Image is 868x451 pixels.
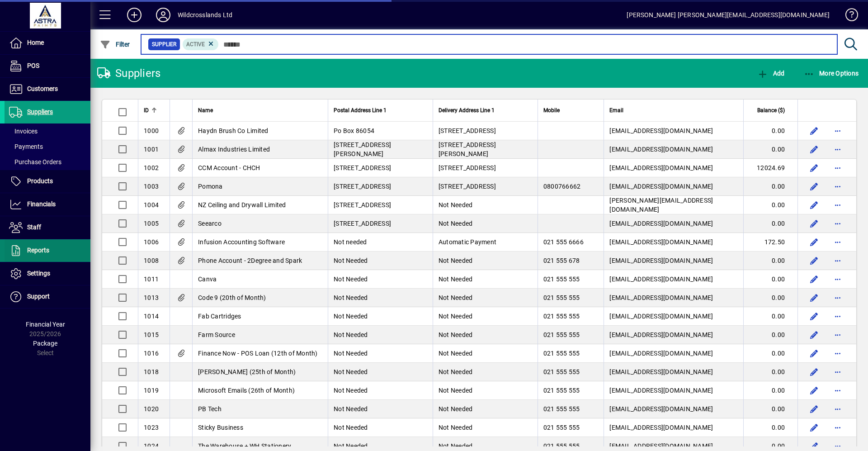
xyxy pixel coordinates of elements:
span: Microsoft Emails (26th of Month) [198,387,295,394]
span: Payments [9,143,43,150]
span: Settings [27,270,50,277]
span: Customers [27,85,58,92]
span: Package [33,340,57,347]
span: Fab Cartridges [198,313,241,320]
span: Not Needed [334,331,368,338]
button: More options [830,309,845,323]
td: 0.00 [743,307,797,326]
td: 0.00 [743,177,797,196]
button: Edit [807,420,821,435]
span: 021 555 555 [543,368,580,375]
span: Not Needed [439,201,473,209]
span: Po Box 86054 [334,127,374,134]
span: Not Needed [334,275,368,283]
span: Active [186,41,205,47]
td: 0.00 [743,140,797,159]
button: Edit [807,346,821,361]
button: Add [755,65,787,81]
span: PB Tech [198,405,222,413]
button: Edit [807,328,821,342]
span: 1015 [144,331,159,338]
button: Edit [807,216,821,231]
span: Name [198,105,213,115]
span: Invoices [9,128,38,135]
span: [PERSON_NAME] (25th of Month) [198,368,296,375]
span: Not Needed [334,387,368,394]
a: Reports [5,239,90,262]
span: Suppliers [27,108,53,115]
span: Not Needed [334,313,368,320]
div: Name [198,105,322,115]
button: Edit [807,161,821,175]
span: [EMAIL_ADDRESS][DOMAIN_NAME] [609,146,713,153]
span: 1008 [144,257,159,264]
span: Home [27,39,44,46]
span: Not Needed [439,424,473,431]
button: More options [830,198,845,212]
button: Edit [807,290,821,305]
span: Automatic Payment [439,238,496,246]
a: Settings [5,262,90,285]
a: Invoices [5,123,90,139]
span: 1023 [144,424,159,431]
span: [STREET_ADDRESS] [334,220,391,227]
a: Payments [5,139,90,154]
span: [STREET_ADDRESS] [334,183,391,190]
span: NZ Ceiling and Drywall Limited [198,201,286,209]
span: Not Needed [439,313,473,320]
span: Not Needed [334,405,368,413]
button: More options [830,161,845,175]
span: [PERSON_NAME][EMAIL_ADDRESS][DOMAIN_NAME] [609,197,713,213]
div: Email [609,105,738,115]
span: 1001 [144,146,159,153]
span: Farm Source [198,331,235,338]
span: 021 555 555 [543,387,580,394]
span: Balance ($) [757,105,785,115]
span: [EMAIL_ADDRESS][DOMAIN_NAME] [609,164,713,171]
span: Not needed [334,238,367,246]
span: Not Needed [439,331,473,338]
a: Home [5,32,90,54]
span: Not Needed [334,368,368,375]
button: Edit [807,235,821,249]
span: 0800766662 [543,183,581,190]
button: Edit [807,365,821,379]
span: 1003 [144,183,159,190]
span: 021 555 678 [543,257,580,264]
td: 0.00 [743,326,797,344]
span: [EMAIL_ADDRESS][DOMAIN_NAME] [609,405,713,413]
span: 1004 [144,201,159,209]
span: Canva [198,275,217,283]
span: Not Needed [439,257,473,264]
span: Products [27,177,53,185]
span: 021 555 555 [543,442,580,450]
div: ID [144,105,164,115]
span: Almax Industries Limited [198,146,270,153]
span: Filter [100,41,130,48]
span: [EMAIL_ADDRESS][DOMAIN_NAME] [609,313,713,320]
span: 021 555 555 [543,350,580,357]
span: Not Needed [439,350,473,357]
span: 1011 [144,275,159,283]
span: Not Needed [439,387,473,394]
button: More options [830,179,845,194]
td: 12024.69 [743,159,797,177]
button: Edit [807,402,821,416]
span: Not Needed [334,257,368,264]
span: [STREET_ADDRESS][PERSON_NAME] [439,141,496,157]
span: Phone Account - 2Degree and Spark [198,257,302,264]
a: Knowledge Base [839,2,857,31]
span: 1020 [144,405,159,413]
span: Not Needed [334,424,368,431]
span: [STREET_ADDRESS] [439,164,496,171]
span: Not Needed [439,294,473,301]
button: More options [830,272,845,286]
span: Not Needed [439,275,473,283]
td: 0.00 [743,418,797,437]
span: Staff [27,223,41,231]
span: [EMAIL_ADDRESS][DOMAIN_NAME] [609,424,713,431]
span: [EMAIL_ADDRESS][DOMAIN_NAME] [609,294,713,301]
span: [STREET_ADDRESS] [334,164,391,171]
span: [EMAIL_ADDRESS][DOMAIN_NAME] [609,275,713,283]
span: 1006 [144,238,159,246]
